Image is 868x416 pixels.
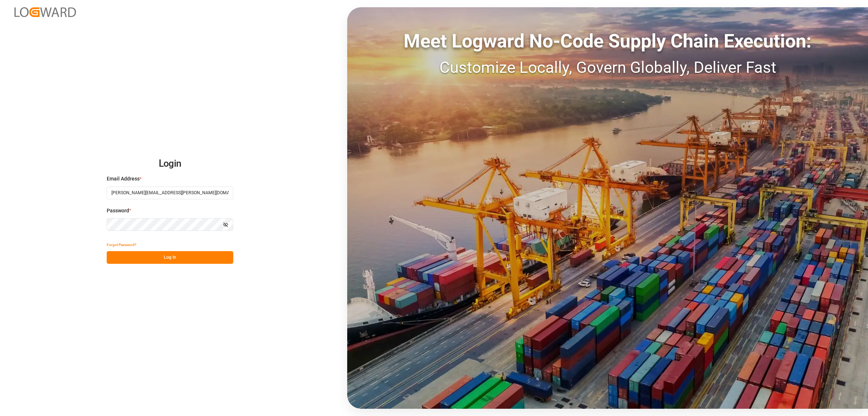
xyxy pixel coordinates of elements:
h2: Login [107,152,233,175]
div: Customize Locally, Govern Globally, Deliver Fast [347,55,868,79]
input: Enter your email [107,187,233,199]
button: Forgot Password? [107,238,136,251]
div: Meet Logward No-Code Supply Chain Execution: [347,27,868,55]
button: Log In [107,251,233,264]
span: Password [107,207,129,215]
span: Email Address [107,175,140,183]
img: Logward_new_orange.png [14,7,76,17]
